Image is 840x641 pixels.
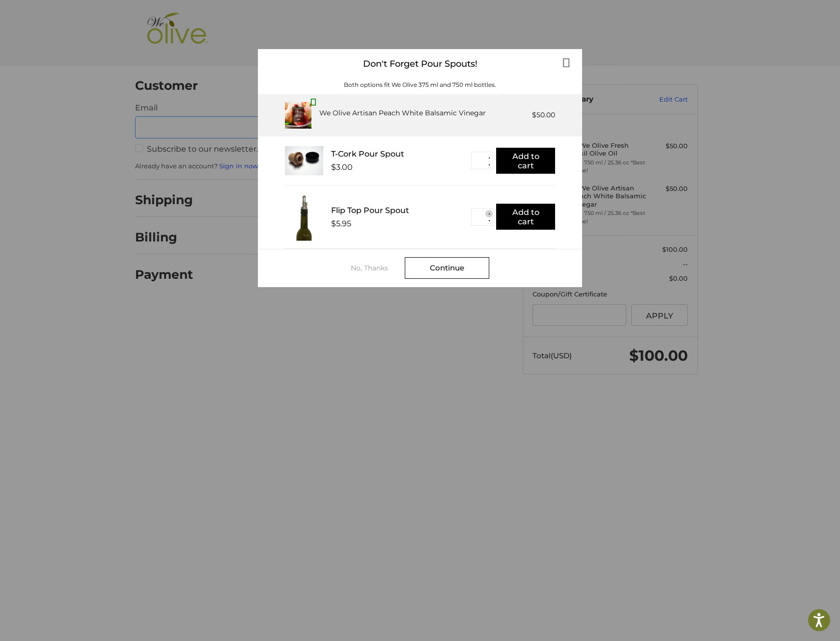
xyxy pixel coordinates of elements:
div: Both options fit We Olive 375 ml and 750 ml bottles. [258,80,582,89]
div: $50.00 [532,110,555,120]
button: ▼ [485,161,493,168]
button: ▲ [485,210,493,217]
div: Don't Forget Pour Spouts! [258,49,582,79]
button: ▼ [485,217,493,225]
p: We're away right now. Please check back later! [14,15,111,23]
div: Continue [405,257,489,279]
div: $5.95 [331,219,351,228]
img: T_Cork__22625.1711686153.233.225.jpg [285,146,323,175]
button: Add to cart [496,204,555,230]
button: ▲ [485,154,493,161]
div: T-Cork Pour Spout [331,149,471,159]
button: Open LiveChat chat widget [113,13,125,25]
div: We Olive Artisan Peach White Balsamic Vinegar [319,108,486,118]
div: No, Thanks [351,264,405,272]
div: $3.00 [331,162,353,172]
img: FTPS_bottle__43406.1705089544.233.225.jpg [283,193,325,240]
button: Add to cart [496,148,555,174]
div: Flip Top Pour Spout [331,206,471,215]
iframe: Google Customer Reviews [759,614,840,641]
